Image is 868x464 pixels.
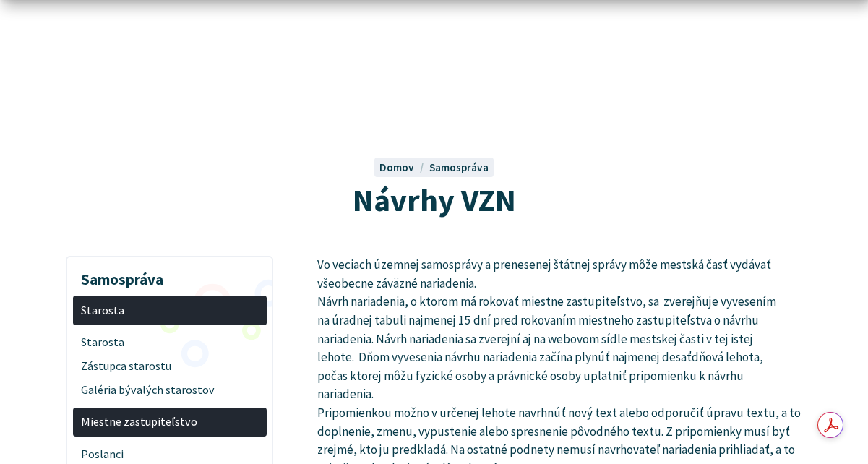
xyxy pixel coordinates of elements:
a: Miestne zastupiteľstvo [73,408,267,437]
a: Samospráva [429,160,489,174]
span: Návrhy VZN [353,180,516,220]
span: Starosta [81,330,258,354]
span: Domov [379,160,414,174]
h3: Samospráva [73,260,267,291]
span: Galéria bývalých starostov [81,378,258,402]
a: Domov [379,160,429,174]
span: Zástupca starostu [81,354,258,378]
a: Zástupca starostu [73,354,267,378]
span: Starosta [81,298,258,322]
span: Miestne zastupiteľstvo [81,411,258,434]
a: Starosta [73,330,267,354]
a: Galéria bývalých starostov [73,378,267,402]
a: Starosta [73,296,267,325]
